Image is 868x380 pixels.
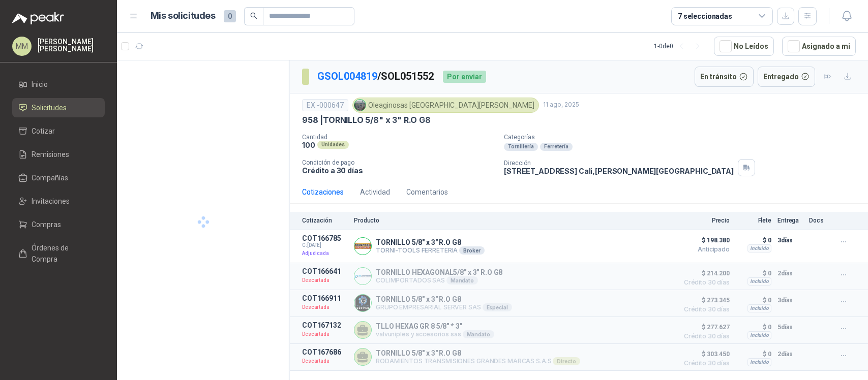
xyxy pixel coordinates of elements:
p: COT167132 [302,321,348,329]
p: 958 | TORNILLO 5/8" x 3" R.O G8 [302,115,431,125]
p: Categorías [504,134,864,141]
div: 7 seleccionadas [678,11,732,22]
p: Precio [679,217,730,224]
span: Compañías [32,172,68,183]
span: Invitaciones [32,196,70,207]
img: Company Logo [354,100,366,111]
p: COLIMPORTADOS SAS [376,276,502,284]
div: MM [12,37,32,56]
div: Actividad [360,186,390,198]
p: Cantidad [302,134,496,141]
a: Cotizar [12,121,105,141]
p: Dirección [504,160,734,167]
p: RODAMIENTOS TRANSMISIONES GRANDES MARCAS S.A.S [376,357,580,365]
p: 2 días [777,348,803,360]
div: EX -000647 [302,99,348,111]
p: TORNILLO 5/8" x 3" R.O G8 [376,295,512,303]
div: Por enviar [443,71,486,83]
div: Incluido [747,358,771,366]
p: 100 [302,141,315,149]
p: Crédito a 30 días [302,166,496,175]
p: Cotización [302,217,348,224]
div: Incluido [747,277,771,286]
p: TLLO HEXAG GR 8 5/8" * 3" [376,322,494,330]
img: Company Logo [354,268,371,284]
p: Entrega [777,217,803,224]
a: Remisiones [12,145,105,164]
p: Descartada [302,275,348,286]
button: Asignado a mi [782,37,856,56]
span: $ 198.380 [679,234,730,246]
div: Mandato [463,330,494,338]
div: Incluido [747,304,771,312]
p: / SOL051552 [317,69,435,84]
span: C: [DATE] [302,242,348,248]
div: Ferretería [540,143,573,151]
p: [STREET_ADDRESS] Cali , [PERSON_NAME][GEOGRAPHIC_DATA] [504,167,734,175]
p: $ 0 [736,234,771,246]
span: Cotizar [32,125,55,137]
button: En tránsito [695,67,754,87]
span: Compras [32,219,61,230]
p: $ 0 [736,348,771,360]
img: Company Logo [354,238,371,255]
p: TORNILLO 5/8" x 3" R.O G8 [376,349,580,357]
div: Directo [553,357,580,365]
p: valvuniples y accesorios sas [376,330,494,338]
p: $ 0 [736,321,771,333]
span: Solicitudes [32,102,67,113]
div: Especial [483,303,512,311]
span: Crédito 30 días [679,306,730,312]
p: COT166641 [302,267,348,275]
p: [PERSON_NAME] [PERSON_NAME] [38,38,105,52]
a: Invitaciones [12,192,105,211]
img: Logo peakr [12,12,64,24]
span: Crédito 30 días [679,360,730,366]
div: Unidades [317,141,349,149]
p: Descartada [302,302,348,312]
h1: Mis solicitudes [151,9,216,23]
a: GSOL004819 [317,70,377,82]
p: TORNILLO HEXAGONAL5/8" x 3" R.O G8 [376,268,502,276]
a: Órdenes de Compra [12,238,105,269]
a: Compras [12,215,105,234]
p: COT167686 [302,348,348,356]
p: Descartada [302,329,348,339]
p: 2 días [777,267,803,279]
span: Crédito 30 días [679,279,730,286]
div: 1 - 0 de 0 [654,38,706,54]
span: Remisiones [32,149,69,160]
div: Broker [459,246,484,255]
div: Mandato [446,276,478,284]
p: 11 ago, 2025 [543,100,579,110]
p: Flete [736,217,771,224]
div: Incluido [747,331,771,339]
a: Inicio [12,75,105,94]
button: No Leídos [714,37,774,56]
p: $ 0 [736,294,771,306]
p: COT166785 [302,234,348,242]
button: Entregado [758,67,816,87]
div: Cotizaciones [302,186,344,198]
span: Anticipado [679,246,730,252]
div: Comentarios [406,186,448,198]
div: Incluido [747,244,771,252]
span: search [250,12,257,19]
p: Condición de pago [302,159,496,166]
span: Crédito 30 días [679,333,730,339]
p: Producto [354,217,673,224]
p: TORNI-TOOLS FERRETERIA [376,246,485,255]
span: $ 303.450 [679,348,730,360]
a: Solicitudes [12,98,105,117]
p: 5 días [777,321,803,333]
p: GRUPO EMPRESARIAL SERVER SAS [376,303,512,311]
p: 3 días [777,294,803,306]
p: $ 0 [736,267,771,279]
span: 0 [224,10,236,22]
span: $ 214.200 [679,267,730,279]
p: COT166911 [302,294,348,302]
span: Inicio [32,79,48,90]
span: Órdenes de Compra [32,242,95,265]
a: Compañías [12,168,105,187]
div: Tornillería [504,143,538,151]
